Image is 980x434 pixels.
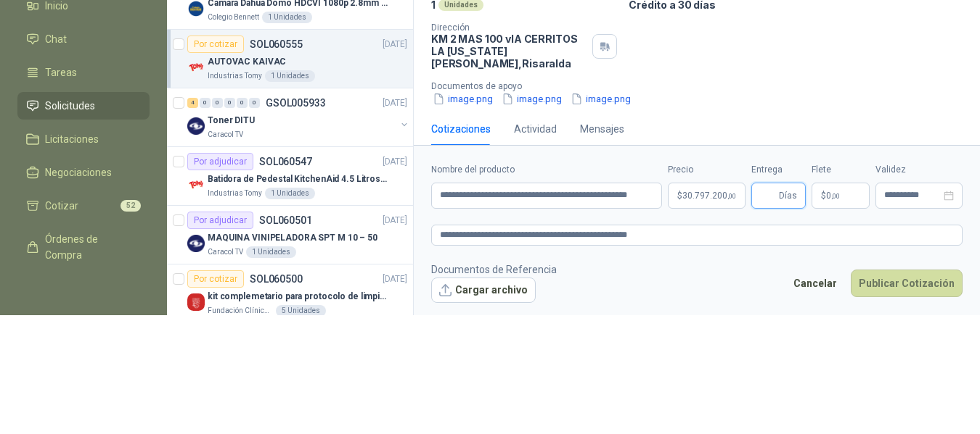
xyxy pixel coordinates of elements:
div: Por adjudicar [187,153,253,170]
span: ,00 [727,192,736,200]
span: Órdenes de Compra [45,231,136,263]
img: Company Logo [187,293,205,311]
span: Solicitudes [45,98,95,114]
button: image.png [431,91,494,107]
p: Documentos de apoyo [431,81,974,91]
img: Company Logo [187,235,205,252]
p: SOL060547 [259,157,312,167]
button: Cargar archivo [431,277,536,304]
a: Licitaciones [17,125,150,153]
a: Negociaciones [17,159,150,186]
span: ,00 [831,192,840,200]
span: Negociaciones [45,164,112,180]
button: image.png [569,91,632,107]
div: 4 [187,98,198,108]
a: Por cotizarSOL060555[DATE] Company LogoAUTOVAC KAIVACIndustrias Tomy1 Unidades [167,30,413,88]
a: Cotizar52 [17,192,150,220]
p: Caracol TV [208,129,243,141]
button: Cancelar [785,270,845,297]
p: Documentos de Referencia [431,262,557,277]
p: Industrias Tomy [208,70,262,82]
div: Mensajes [580,121,624,137]
label: Flete [812,163,870,177]
div: 1 Unidades [265,70,315,82]
p: SOL060501 [259,215,312,225]
img: Company Logo [187,176,205,193]
div: 0 [249,98,260,108]
p: $30.797.200,00 [668,183,746,209]
p: [DATE] [383,38,407,51]
span: 30.797.200 [682,191,736,200]
p: Colegio Bennett [208,12,259,23]
div: 1 Unidades [262,12,312,23]
span: $ [821,191,826,200]
p: MAQUINA VINIPELADORA SPT M 10 – 50 [208,231,377,245]
span: Chat [45,31,67,47]
a: Por cotizarSOL060500[DATE] Company Logokit complemetario para protocolo de limpiezaFundación Clín... [167,264,413,323]
div: Por cotizar [187,36,244,53]
p: Fundación Clínica Shaio [208,305,273,317]
a: Chat [17,25,150,53]
label: Precio [668,163,746,177]
div: Cotizaciones [431,121,491,137]
button: image.png [500,91,563,107]
div: 5 Unidades [276,305,326,317]
label: Validez [875,163,963,177]
label: Nombre del producto [431,163,662,177]
p: [DATE] [383,96,407,110]
p: Batidora de Pedestal KitchenAid 4.5 Litros Delux Plateado [208,172,388,186]
span: 52 [121,200,141,212]
p: Industrias Tomy [208,188,262,199]
div: 0 [237,98,248,108]
p: kit complemetario para protocolo de limpieza [208,290,388,304]
span: Tareas [45,64,77,80]
div: Por adjudicar [187,212,253,229]
button: Publicar Cotización [851,270,963,297]
div: 0 [224,98,235,108]
p: [DATE] [383,214,407,228]
div: Por cotizar [187,270,244,288]
img: Company Logo [187,59,205,76]
span: Días [779,183,797,208]
div: 1 Unidades [246,246,296,258]
a: Por adjudicarSOL060501[DATE] Company LogoMAQUINA VINIPELADORA SPT M 10 – 50Caracol TV1 Unidades [167,206,413,264]
a: Tareas [17,59,150,86]
p: [DATE] [383,272,407,286]
div: 1 Unidades [265,188,315,199]
p: SOL060500 [250,274,303,284]
div: 0 [200,98,211,108]
p: SOL060555 [250,39,303,49]
p: AUTOVAC KAIVAC [208,55,286,69]
p: $ 0,00 [812,183,870,209]
a: Solicitudes [17,92,150,120]
div: Actividad [514,121,557,137]
div: 0 [212,98,223,108]
img: Company Logo [187,117,205,135]
p: Caracol TV [208,246,243,258]
p: KM 2 MAS 100 vIA CERRITOS LA [US_STATE] [PERSON_NAME] , Risaralda [431,33,587,70]
p: GSOL005933 [266,98,326,108]
span: Licitaciones [45,131,99,147]
a: Por adjudicarSOL060547[DATE] Company LogoBatidora de Pedestal KitchenAid 4.5 Litros Delux Platead... [167,147,413,206]
p: Dirección [431,22,587,33]
p: Toner DITU [208,114,255,128]
span: Cotizar [45,198,78,214]
label: Entrega [751,163,806,177]
p: [DATE] [383,155,407,169]
a: Órdenes de Compra [17,225,150,269]
a: 4 0 0 0 0 0 GSOL005933[DATE] Company LogoToner DITUCaracol TV [187,94,410,141]
a: Remisiones [17,275,150,302]
span: 0 [826,191,840,200]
